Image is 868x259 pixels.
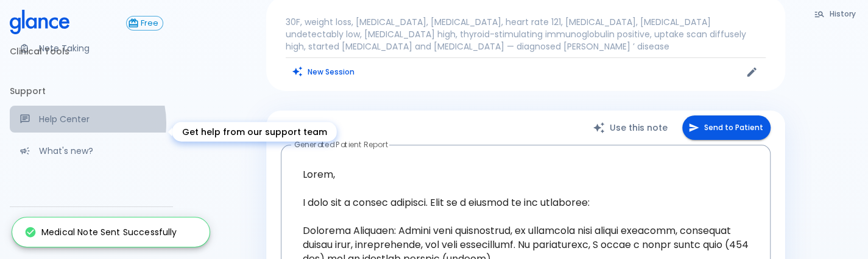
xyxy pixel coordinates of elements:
button: Clears all inputs and results. [286,63,362,81]
button: History [808,5,863,23]
li: Support [10,76,173,106]
button: Free [126,16,163,31]
li: Clinical Tools [10,37,173,66]
div: Recent updates and feature releases [10,137,173,164]
p: 30F, weight loss, [MEDICAL_DATA], [MEDICAL_DATA], heart rate 121, [MEDICAL_DATA], [MEDICAL_DATA] ... [286,16,766,53]
a: Click to view or change your subscription [126,16,173,31]
span: Free [136,19,163,28]
p: What's new? [39,145,163,157]
button: Use this note [580,115,682,140]
div: Get help from our support team [172,122,337,142]
div: test 2809PRODTEST [10,212,173,254]
button: Edit [743,63,761,81]
a: Get help from our support team [10,106,173,133]
label: Generated Patient Report [294,139,389,150]
button: Send to Patient [682,115,771,140]
div: Medical Note Sent Successfully [24,221,177,243]
p: Help Center [39,113,163,125]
